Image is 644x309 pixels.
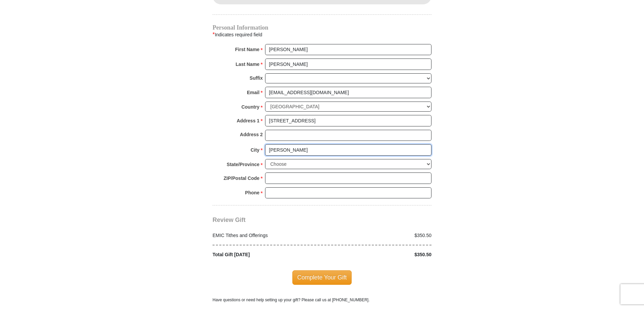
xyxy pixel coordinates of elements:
[245,188,260,197] strong: Phone
[237,116,260,125] strong: Address 1
[292,270,352,284] span: Complete Your Gift
[235,45,259,54] strong: First Name
[227,160,259,169] strong: State/Province
[224,173,260,183] strong: ZIP/Postal Code
[209,232,322,239] div: EMIC Tithes and Offerings
[209,251,322,258] div: Total Gift [DATE]
[250,73,263,83] strong: Suffix
[241,102,260,112] strong: Country
[213,297,431,303] p: Have questions or need help setting up your gift? Please call us at [PHONE_NUMBER].
[213,217,246,223] span: Review Gift
[322,251,435,258] div: $350.50
[247,88,259,97] strong: Email
[251,145,259,155] strong: City
[236,60,260,69] strong: Last Name
[322,232,435,239] div: $350.50
[213,30,431,39] div: Indicates required field
[213,25,431,30] h4: Personal Information
[240,130,263,139] strong: Address 2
